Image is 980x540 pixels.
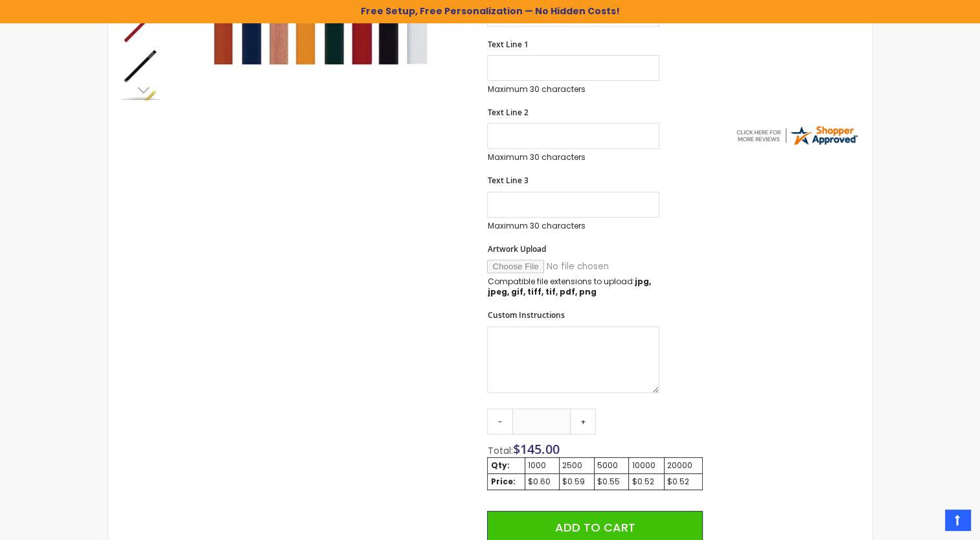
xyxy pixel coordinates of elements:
img: The Carpenter Pencil - Single Color Imprint [121,46,160,85]
div: $0.55 [597,477,626,487]
div: 2500 [562,460,591,471]
img: The Carpenter Pencil - Single Color Imprint [121,6,160,45]
div: Next [121,80,160,100]
div: $0.60 [528,477,557,487]
p: Maximum 30 characters [487,221,659,231]
span: Total: [487,444,512,457]
div: 20000 [667,460,700,471]
a: 4pens.com certificate URL [735,139,859,150]
span: Artwork Upload [487,243,545,254]
p: Maximum 30 characters [487,84,659,95]
div: The Carpenter Pencil - Single Color Imprint [121,5,161,45]
span: NJ [815,46,826,59]
strong: Qty: [490,460,509,471]
div: The Carpenter Pencil - Single Color Imprint [121,45,161,85]
span: [PERSON_NAME] [725,46,810,59]
span: - , [810,46,923,59]
img: 4pens.com widget logo [735,124,859,147]
div: $0.52 [667,477,700,487]
span: 145.00 [519,440,559,458]
span: Text Line 3 [487,175,528,186]
span: [GEOGRAPHIC_DATA] [828,46,923,59]
span: Custom Instructions [487,309,564,321]
p: Compatible file extensions to upload: [487,276,659,297]
a: - [487,409,513,434]
span: $ [512,440,559,458]
div: Fantastic [725,67,850,95]
div: $0.52 [632,477,661,487]
p: Maximum 30 characters [487,152,659,163]
div: $0.59 [562,477,591,487]
span: Text Line 2 [487,107,528,118]
strong: Price: [490,476,515,487]
iframe: Google Customer Reviews [873,505,980,540]
strong: jpg, jpeg, gif, tiff, tif, pdf, png [487,276,650,297]
span: Text Line 1 [487,39,528,50]
div: 5000 [597,460,626,471]
a: + [570,409,596,434]
div: 1000 [528,460,557,471]
div: 10000 [632,460,661,471]
span: Add to Cart [555,519,635,535]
